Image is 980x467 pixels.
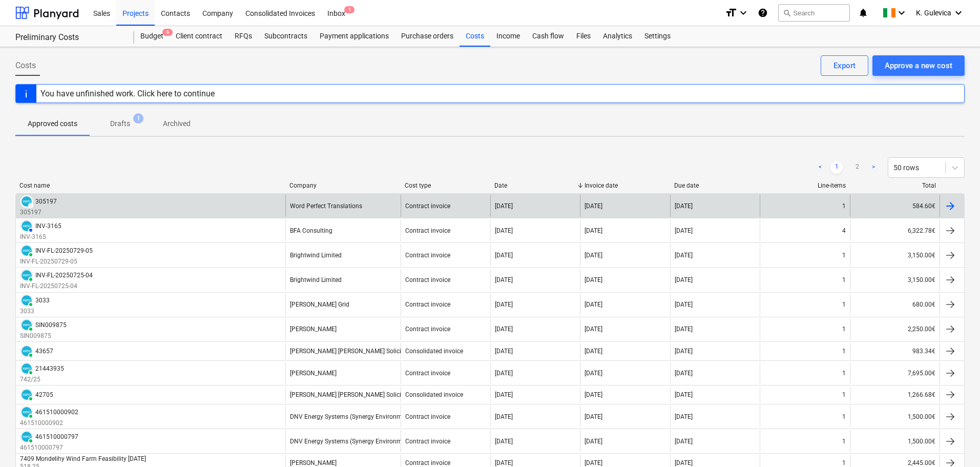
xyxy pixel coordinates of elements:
div: Contract invoice [405,202,450,210]
div: [DATE] [585,459,602,466]
i: notifications [858,7,868,19]
div: [DATE] [675,276,693,283]
div: 1 [842,391,846,398]
div: [DATE] [495,227,513,234]
a: Purchase orders [395,26,460,47]
img: xero.svg [22,221,32,231]
div: Invoice has been synced with Xero and its status is currently DRAFT [20,195,33,208]
div: 1 [842,370,846,377]
div: Income [490,26,526,47]
div: Date [494,182,576,189]
div: 983.34€ [850,343,940,359]
div: Word Perfect Translations [290,202,362,210]
div: [PERSON_NAME] [PERSON_NAME] Solicitors [290,348,412,355]
p: INV-FL-20250729-05 [20,257,93,266]
img: xero.svg [22,363,32,374]
div: Due date [674,182,756,189]
div: [DATE] [675,370,693,377]
span: K. Gulevica [916,9,951,17]
p: Drafts [110,118,130,129]
div: Payment applications [314,26,395,47]
div: Contract invoice [405,276,450,283]
div: 2,250.00€ [850,318,940,340]
div: Contract invoice [405,413,450,420]
span: 6 [162,29,173,36]
div: 7,695.00€ [850,362,940,384]
div: Invoice has been synced with Xero and its status is currently PAID [20,269,33,282]
p: INV-FL-20250725-04 [20,282,93,291]
a: Next page [867,161,880,174]
div: 3,150.00€ [850,244,940,266]
div: Preliminary Costs [15,32,122,43]
div: Invoice has been synced with Xero and its status is currently AUTHORISED [20,219,33,233]
div: Export [833,59,856,72]
div: 1 [842,326,846,333]
div: 305197 [35,198,57,205]
div: [DATE] [495,370,513,377]
div: Contract invoice [405,459,450,466]
span: 1 [344,6,355,13]
div: 21443935 [35,365,64,372]
button: Search [778,4,850,22]
div: [DATE] [495,348,513,355]
div: [DATE] [585,202,602,210]
div: [DATE] [675,326,693,333]
div: Contract invoice [405,227,450,234]
a: Settings [638,26,677,47]
a: Subcontracts [258,26,314,47]
div: [DATE] [585,252,602,259]
div: Budget [134,26,170,47]
i: format_size [725,7,737,19]
div: [DATE] [675,227,693,234]
div: Approve a new cost [885,59,952,72]
div: 1 [842,413,846,420]
div: 1 [842,202,846,210]
div: Invoice has been synced with Xero and its status is currently PAID [20,294,33,307]
img: xero.svg [22,295,32,306]
span: Costs [15,59,36,72]
div: 1 [842,301,846,308]
div: Contract invoice [405,301,450,308]
div: [DATE] [495,252,513,259]
div: 1 [842,438,846,445]
div: Company [289,182,397,189]
img: xero.svg [22,320,32,330]
p: 461510000797 [20,443,78,452]
a: Files [570,26,597,47]
img: xero.svg [22,432,32,442]
a: Costs [460,26,490,47]
a: Client contract [170,26,228,47]
div: Invoice has been synced with Xero and its status is currently PAID [20,388,33,401]
a: Cash flow [526,26,570,47]
button: Export [821,55,868,76]
div: Cost name [19,182,281,189]
div: [DATE] [585,348,602,355]
img: xero.svg [22,196,32,207]
div: 6,322.78€ [850,219,940,241]
p: 3033 [20,307,50,316]
a: Analytics [597,26,638,47]
div: Contract invoice [405,370,450,377]
p: Archived [163,118,191,129]
div: Contract invoice [405,252,450,259]
div: Brightwind Limited [290,276,342,283]
div: [DATE] [495,276,513,283]
div: 1 [842,276,846,283]
div: Invoice has been synced with Xero and its status is currently PAID [20,405,33,419]
div: [DATE] [675,301,693,308]
div: Contract invoice [405,326,450,333]
div: 3033 [35,297,50,304]
div: INV-FL-20250725-04 [35,272,93,279]
div: Line-items [764,182,846,189]
img: xero.svg [22,346,32,356]
span: search [783,9,791,17]
div: [DATE] [675,391,693,398]
a: RFQs [228,26,258,47]
div: 4 [842,227,846,234]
